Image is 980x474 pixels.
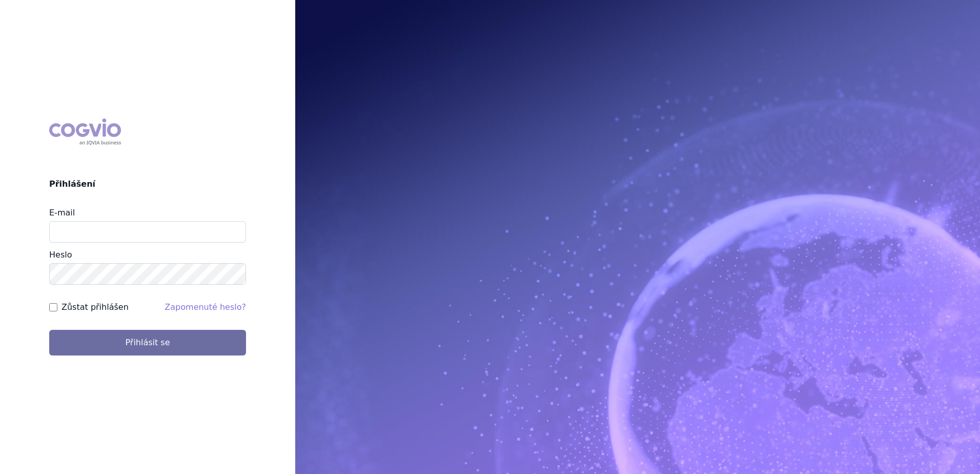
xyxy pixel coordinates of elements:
label: E-mail [49,208,75,218]
label: Zůstat přihlášen [62,301,129,313]
a: Zapomenuté heslo? [165,302,246,312]
h2: Přihlášení [49,178,246,190]
div: COGVIO [49,118,121,145]
label: Heslo [49,250,72,260]
button: Přihlásit se [49,330,246,355]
